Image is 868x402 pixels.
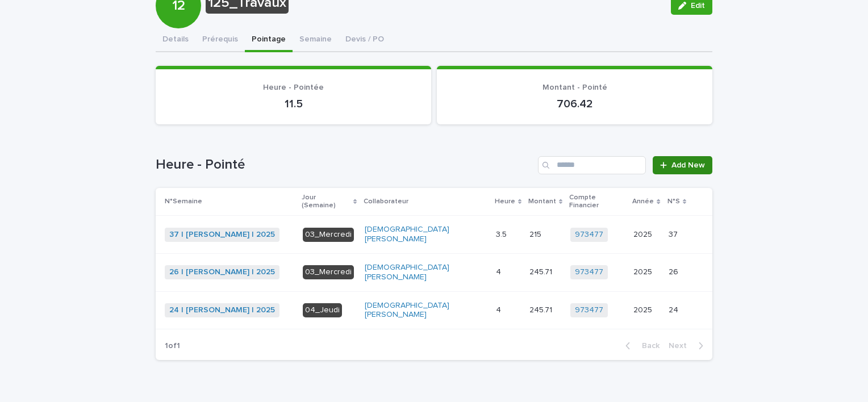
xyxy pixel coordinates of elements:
h1: Heure - Pointé [156,157,533,173]
div: 03_Mercredi [303,265,354,279]
p: 37 [669,228,680,240]
button: Semaine [293,28,339,52]
span: Back [635,342,660,350]
button: Details [156,28,195,52]
a: 24 | [PERSON_NAME] | 2025 [169,305,275,315]
a: 973477 [575,267,603,277]
a: [DEMOGRAPHIC_DATA][PERSON_NAME] [365,225,487,244]
a: 973477 [575,305,603,315]
span: Next [669,342,694,350]
span: Add New [671,161,705,169]
span: Edit [691,2,705,10]
p: 215 [529,228,544,240]
p: 11.5 [169,97,418,111]
button: Prérequis [195,28,245,52]
p: 706.42 [450,97,699,111]
p: 24 [669,303,681,315]
p: N°Semaine [165,195,202,208]
a: 26 | [PERSON_NAME] | 2025 [169,267,275,277]
p: 3.5 [496,228,509,240]
button: Next [664,341,712,351]
p: Compte Financier [569,191,625,212]
p: Année [632,195,654,208]
p: 26 [669,265,681,277]
tr: 37 | [PERSON_NAME] | 2025 03_Mercredi[DEMOGRAPHIC_DATA][PERSON_NAME] 3.53.5 215215 973477 2025202... [156,216,712,254]
p: 1 of 1 [156,332,189,360]
p: Heure [495,195,515,208]
a: [DEMOGRAPHIC_DATA][PERSON_NAME] [365,263,487,282]
a: [DEMOGRAPHIC_DATA][PERSON_NAME] [365,301,487,320]
a: 973477 [575,230,603,240]
tr: 26 | [PERSON_NAME] | 2025 03_Mercredi[DEMOGRAPHIC_DATA][PERSON_NAME] 44 245.71245.71 973477 20252... [156,253,712,291]
a: 37 | [PERSON_NAME] | 2025 [169,230,275,240]
button: Pointage [245,28,293,52]
p: Collaborateur [364,195,408,208]
p: 4 [496,303,503,315]
p: Montant [528,195,556,208]
span: Heure - Pointée [263,83,324,91]
p: 2025 [633,303,654,315]
button: Back [616,341,664,351]
p: Jour (Semaine) [302,191,350,212]
input: Search [538,156,646,174]
div: 04_Jeudi [303,303,342,317]
button: Devis / PO [339,28,391,52]
p: 245.71 [529,303,554,315]
p: 2025 [633,228,654,240]
p: 2025 [633,265,654,277]
p: N°S [667,195,680,208]
span: Montant - Pointé [542,83,607,91]
p: 4 [496,265,503,277]
p: 245.71 [529,265,554,277]
a: Add New [653,156,712,174]
div: 03_Mercredi [303,228,354,242]
tr: 24 | [PERSON_NAME] | 2025 04_Jeudi[DEMOGRAPHIC_DATA][PERSON_NAME] 44 245.71245.71 973477 20252025... [156,291,712,329]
